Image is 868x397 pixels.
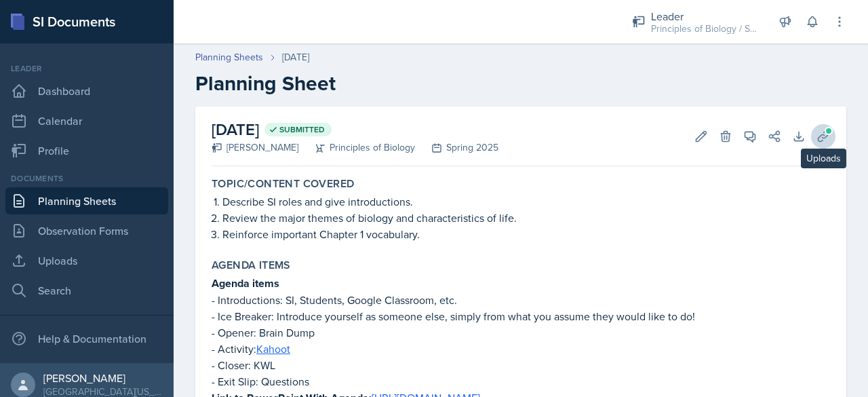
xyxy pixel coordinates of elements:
[212,341,830,357] p: - Activity:
[282,50,309,64] div: [DATE]
[212,292,830,308] p: - Introductions: SI, Students, Google Classroom, etc.
[212,308,830,324] p: - Ice Breaker: Introduce yourself as someone else, simply from what you assume they would like to...
[222,210,830,226] p: Review the major themes of biology and characteristics of life.
[5,247,168,274] a: Uploads
[212,259,291,272] label: Agenda items
[212,177,354,191] label: Topic/Content Covered
[279,124,325,135] span: Submitted
[212,324,830,341] p: - Opener: Brain Dump
[212,140,298,155] div: [PERSON_NAME]
[222,193,830,210] p: Describe SI roles and give introductions.
[43,371,163,385] div: [PERSON_NAME]
[5,172,168,185] div: Documents
[5,77,168,105] a: Dashboard
[415,140,498,155] div: Spring 2025
[195,50,263,64] a: Planning Sheets
[5,325,168,352] div: Help & Documentation
[212,373,830,390] p: - Exit Slip: Questions
[212,276,279,291] strong: Agenda items
[195,71,846,96] h2: Planning Sheet
[5,187,168,214] a: Planning Sheets
[651,8,759,24] div: Leader
[5,107,168,134] a: Calendar
[212,117,498,142] h2: [DATE]
[256,341,290,356] a: Kahoot
[222,226,830,242] p: Reinforce important Chapter 1 vocabulary.
[811,124,835,149] button: Uploads
[5,137,168,164] a: Profile
[212,357,830,373] p: - Closer: KWL
[298,140,415,155] div: Principles of Biology
[5,217,168,244] a: Observation Forms
[5,277,168,304] a: Search
[5,62,168,75] div: Leader
[651,22,759,36] div: Principles of Biology / Spring 2025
